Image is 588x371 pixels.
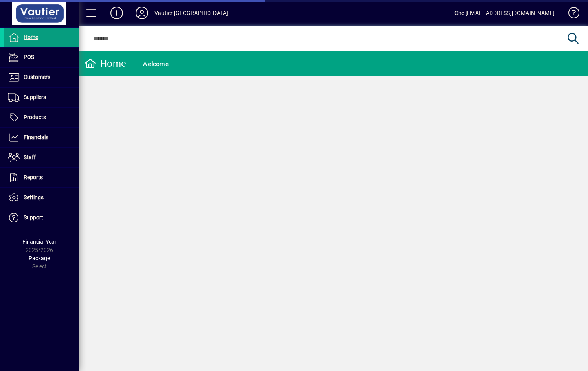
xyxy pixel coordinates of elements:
[4,48,79,67] a: POS
[24,134,48,140] span: Financials
[4,208,79,228] a: Support
[4,88,79,107] a: Suppliers
[454,7,555,19] div: Che [EMAIL_ADDRESS][DOMAIN_NAME]
[24,194,44,200] span: Settings
[4,108,79,127] a: Products
[29,255,50,261] span: Package
[142,58,169,70] div: Welcome
[24,54,34,60] span: POS
[4,168,79,187] a: Reports
[4,148,79,167] a: Staff
[24,34,38,40] span: Home
[24,94,46,100] span: Suppliers
[154,7,228,19] div: Vautier [GEOGRAPHIC_DATA]
[4,128,79,147] a: Financials
[4,188,79,208] a: Settings
[24,114,46,120] span: Products
[4,68,79,87] a: Customers
[24,74,50,80] span: Customers
[24,154,36,160] span: Staff
[104,6,129,20] button: Add
[22,239,57,245] span: Financial Year
[85,57,126,70] div: Home
[562,2,578,27] a: Knowledge Base
[24,214,43,220] span: Support
[129,6,154,20] button: Profile
[24,174,43,180] span: Reports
